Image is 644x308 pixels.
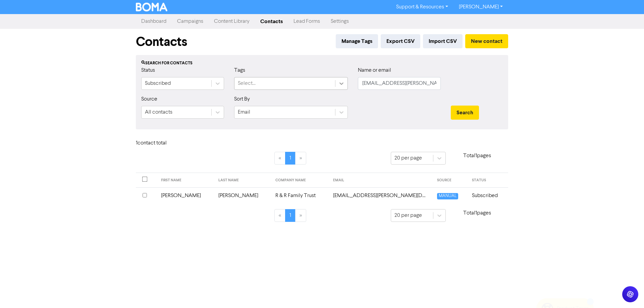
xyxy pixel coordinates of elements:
[157,173,214,188] th: FIRST NAME
[336,34,378,48] button: Manage Tags
[394,211,422,220] div: 20 per page
[136,34,187,50] h1: Contacts
[234,95,250,103] label: Sort By
[325,15,354,28] a: Settings
[141,66,155,74] label: Status
[271,187,329,204] td: R & R Family Trust
[285,209,296,222] a: Page 1 is your current page
[468,187,508,204] td: Subscribed
[329,187,433,204] td: raj.khushal@icloud.com
[136,140,190,146] h6: 1 contact total
[238,79,256,87] div: Select...
[141,60,503,66] div: Search for contacts
[468,173,508,188] th: STATUS
[394,154,422,162] div: 20 per page
[209,15,255,28] a: Content Library
[214,187,271,204] td: [PERSON_NAME]
[446,209,508,217] p: Total 1 pages
[453,2,508,12] a: [PERSON_NAME]
[255,15,288,28] a: Contacts
[288,15,325,28] a: Lead Forms
[172,15,209,28] a: Campaigns
[423,34,463,48] button: Import CSV
[136,15,172,28] a: Dashboard
[433,173,468,188] th: SOURCE
[145,108,172,116] div: All contacts
[157,187,214,204] td: [PERSON_NAME]
[136,3,167,11] img: BOMA Logo
[214,173,271,188] th: LAST NAME
[446,152,508,160] p: Total 1 pages
[145,79,171,87] div: Subscribed
[238,108,250,116] div: Email
[610,276,644,308] iframe: Chat Widget
[285,152,296,165] a: Page 1 is your current page
[271,173,329,188] th: COMPANY NAME
[358,66,391,74] label: Name or email
[391,2,453,12] a: Support & Resources
[437,193,458,199] span: MANUAL
[381,34,420,48] button: Export CSV
[465,34,508,48] button: New contact
[329,173,433,188] th: EMAIL
[141,95,157,103] label: Source
[451,106,479,120] button: Search
[234,66,245,74] label: Tags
